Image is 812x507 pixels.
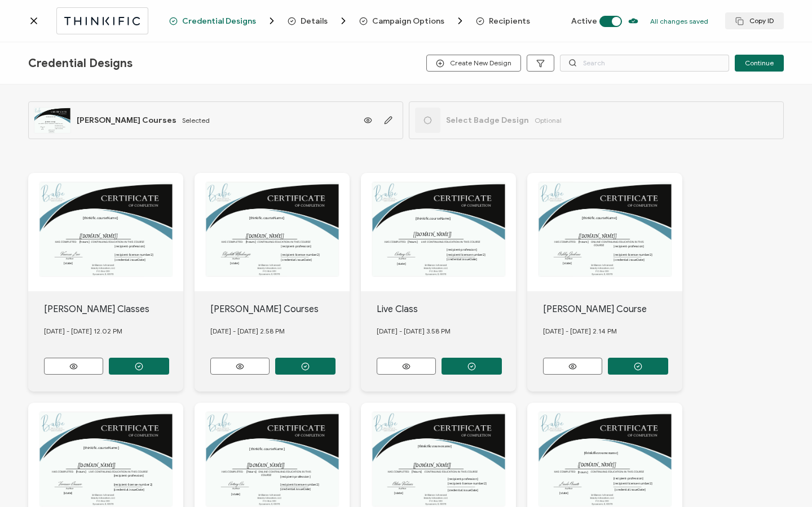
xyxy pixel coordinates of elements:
iframe: Chat Widget [756,453,812,507]
span: Credential Designs [169,15,277,26]
div: Live Class [377,303,517,316]
span: Continue [745,60,774,66]
span: Credential Designs [182,17,256,25]
button: Continue [735,55,784,72]
span: Details [301,17,328,25]
button: Copy ID [725,12,784,29]
div: [DATE] - [DATE] 12.02 PM [44,316,184,346]
p: All changes saved [650,17,708,25]
span: Credential Designs [28,56,133,70]
div: [DATE] - [DATE] 3.58 PM [377,316,517,346]
span: Details [288,15,349,26]
span: Select Badge Design [446,115,529,125]
div: [PERSON_NAME] Course [543,303,683,316]
img: thinkific.svg [63,14,142,28]
span: Copy ID [735,17,774,25]
span: Recipients [476,17,530,25]
span: Campaign Options [359,15,466,26]
div: [DATE] - [DATE] 2.58 PM [210,316,350,346]
div: [PERSON_NAME] Courses [210,303,350,316]
span: Campaign Options [372,17,444,25]
span: Active [571,16,597,26]
span: Selected [182,116,210,124]
input: Search [560,55,729,72]
div: [PERSON_NAME] Classes [44,303,184,316]
div: Breadcrumb [169,15,530,26]
span: Create New Design [436,59,511,68]
span: [PERSON_NAME] Courses [77,115,176,125]
span: Recipients [489,17,530,25]
button: Create New Design [426,55,521,72]
span: Optional [535,116,562,124]
div: [DATE] - [DATE] 2.14 PM [543,316,683,346]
